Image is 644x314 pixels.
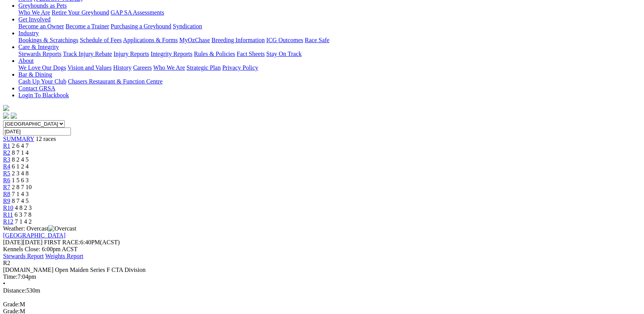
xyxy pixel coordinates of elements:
a: Syndication [173,23,202,29]
img: logo-grsa-white.png [3,105,9,111]
a: We Love Our Dogs [18,64,66,71]
span: 8 7 1 4 [12,149,29,156]
a: Injury Reports [113,51,149,57]
a: R9 [3,198,10,204]
a: [GEOGRAPHIC_DATA] [3,232,66,239]
a: Purchasing a Greyhound [111,23,171,29]
a: About [18,57,34,64]
a: Stewards Report [3,253,44,259]
a: R5 [3,170,10,177]
a: ICG Outcomes [266,37,303,43]
span: 6 1 2 4 [12,163,29,170]
span: • [3,280,5,287]
a: Care & Integrity [18,44,59,50]
span: 7 1 4 2 [15,218,32,225]
div: About [18,64,641,71]
a: Bar & Dining [18,71,52,78]
a: Careers [133,64,152,71]
a: Greyhounds as Pets [18,2,67,9]
a: R2 [3,149,10,156]
div: Industry [18,37,641,44]
span: [DATE] [3,239,43,245]
a: Fact Sheets [237,51,265,57]
a: Login To Blackbook [18,92,69,98]
a: Breeding Information [211,37,265,43]
a: Who We Are [18,9,50,16]
a: Cash Up Your Club [18,78,66,85]
div: Care & Integrity [18,51,641,57]
input: Select date [3,128,71,136]
a: Track Injury Rebate [63,51,112,57]
span: 2 3 4 8 [12,170,29,177]
span: R6 [3,177,10,183]
a: Stewards Reports [18,51,61,57]
span: R2 [3,260,10,266]
a: Chasers Restaurant & Function Centre [68,78,162,85]
a: R8 [3,191,10,197]
a: Retire Your Greyhound [52,9,109,16]
a: Who We Are [153,64,185,71]
a: Become an Owner [18,23,64,29]
div: Get Involved [18,23,641,30]
span: 8 7 4 5 [12,198,29,204]
a: Race Safe [305,37,329,43]
a: SUMMARY [3,136,34,142]
div: M [3,301,641,308]
span: Weather: Overcast [3,225,76,232]
span: 6 3 7 8 [15,211,31,218]
span: 7 1 4 3 [12,191,29,197]
a: Applications & Forms [123,37,178,43]
span: Grade: [3,301,20,307]
a: Become a Trainer [66,23,109,29]
a: R12 [3,218,13,225]
img: twitter.svg [11,113,17,119]
a: R3 [3,156,10,163]
span: 2 6 4 7 [12,142,29,149]
a: GAP SA Assessments [111,9,164,16]
span: 8 2 4 5 [12,156,29,163]
div: [DOMAIN_NAME] Open Maiden Series F CTA Division [3,267,641,273]
a: Bookings & Scratchings [18,37,78,43]
span: Time: [3,273,18,280]
a: Stay On Track [266,51,302,57]
div: Kennels Close: 6:00pm ACST [3,246,641,253]
a: MyOzChase [179,37,210,43]
a: Rules & Policies [194,51,235,57]
a: R10 [3,204,13,211]
img: Overcast [48,225,76,232]
span: 12 races [36,136,56,142]
div: Bar & Dining [18,78,641,85]
a: Integrity Reports [151,51,192,57]
a: History [113,64,131,71]
a: Vision and Values [67,64,111,71]
span: FIRST RACE: [44,239,80,245]
a: Strategic Plan [187,64,221,71]
span: 2 8 7 10 [12,184,32,190]
img: facebook.svg [3,113,9,119]
a: R7 [3,184,10,190]
a: Industry [18,30,39,36]
span: 1 5 6 3 [12,177,29,183]
span: 6:40PM(ACST) [44,239,120,245]
a: Get Involved [18,16,51,23]
div: 530m [3,287,641,294]
div: 7:04pm [3,273,641,280]
a: R1 [3,142,10,149]
a: R4 [3,163,10,170]
a: Contact GRSA [18,85,55,92]
a: Schedule of Fees [80,37,121,43]
a: Privacy Policy [222,64,258,71]
a: R11 [3,211,13,218]
span: 4 8 2 3 [15,204,32,211]
span: [DATE] [3,239,23,245]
